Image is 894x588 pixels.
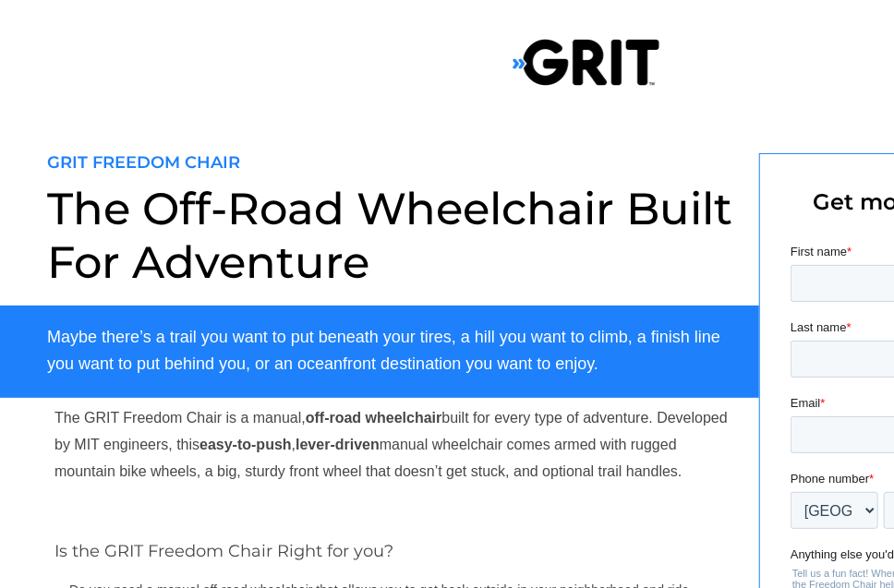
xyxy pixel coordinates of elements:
[47,152,240,173] span: GRIT FREEDOM CHAIR
[199,437,292,452] strong: easy-to-push
[54,541,393,561] span: Is the GRIT Freedom Chair Right for you?
[296,437,380,452] strong: lever-driven
[66,446,224,481] input: Get more information
[54,410,728,479] span: The GRIT Freedom Chair is a manual, built for every type of adventure. Developed by MIT engineers...
[47,328,720,373] span: Maybe there’s a trail you want to put beneath your tires, a hill you want to climb, a finish line...
[306,410,442,426] strong: off-road wheelchair
[47,182,732,289] span: The Off-Road Wheelchair Built For Adventure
